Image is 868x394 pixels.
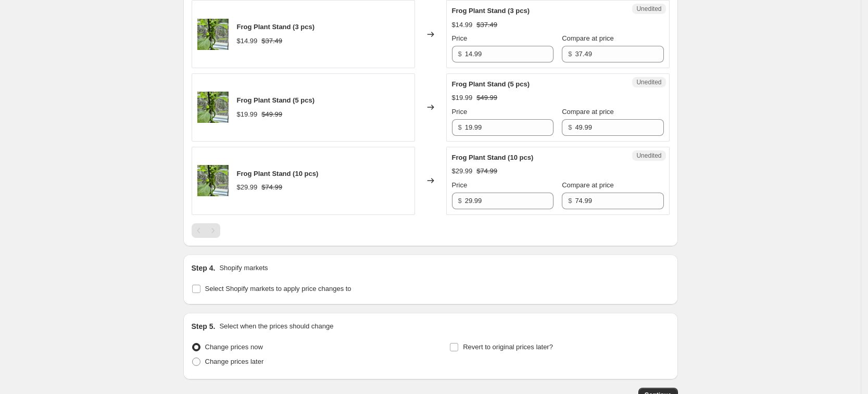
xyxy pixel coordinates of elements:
[568,123,572,131] span: $
[568,50,572,58] span: $
[192,263,216,273] h2: Step 4.
[237,37,258,45] span: $14.99
[452,80,530,88] span: Frog Plant Stand (5 pcs)
[452,21,473,29] span: $14.99
[197,165,229,196] img: 14_486e55aa-3385-4564-a5d7-0159d57e7b36_80x.png
[237,170,319,177] span: Frog Plant Stand (10 pcs)
[636,151,661,160] span: Unedited
[476,21,497,29] span: $37.49
[261,37,282,45] span: $37.49
[476,94,497,101] span: $49.99
[261,110,282,118] span: $49.99
[476,167,497,175] span: $74.99
[452,94,473,101] span: $19.99
[192,321,216,332] h2: Step 5.
[636,5,661,13] span: Unedited
[452,154,534,161] span: Frog Plant Stand (10 pcs)
[452,167,473,175] span: $29.99
[197,92,229,123] img: 14_486e55aa-3385-4564-a5d7-0159d57e7b36_80x.png
[237,96,315,104] span: Frog Plant Stand (5 pcs)
[636,78,661,86] span: Unedited
[192,223,220,238] nav: Pagination
[452,7,530,15] span: Frog Plant Stand (3 pcs)
[562,181,614,189] span: Compare at price
[205,285,351,293] span: Select Shopify markets to apply price changes to
[261,183,282,191] span: $74.99
[562,108,614,116] span: Compare at price
[452,181,468,189] span: Price
[458,197,462,205] span: $
[562,34,614,42] span: Compare at price
[458,123,462,131] span: $
[452,34,468,42] span: Price
[237,183,258,191] span: $29.99
[205,343,263,351] span: Change prices now
[205,358,264,365] span: Change prices later
[219,263,268,273] p: Shopify markets
[237,23,315,31] span: Frog Plant Stand (3 pcs)
[219,321,333,332] p: Select when the prices should change
[452,108,468,116] span: Price
[568,197,572,205] span: $
[197,19,229,50] img: 14_486e55aa-3385-4564-a5d7-0159d57e7b36_80x.png
[458,50,462,58] span: $
[237,110,258,118] span: $19.99
[463,343,553,351] span: Revert to original prices later?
